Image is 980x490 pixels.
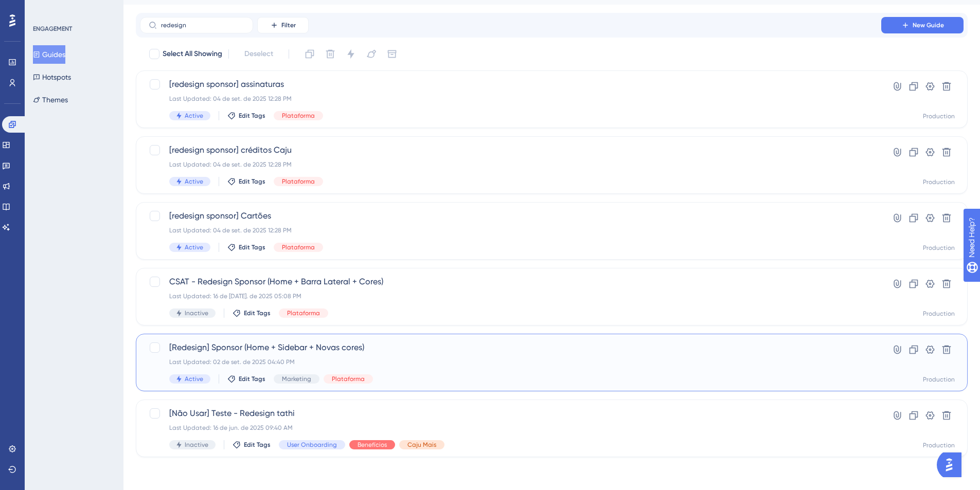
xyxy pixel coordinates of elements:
[244,48,273,60] span: Deselect
[923,112,955,120] div: Production
[332,375,365,383] span: Plataforma
[235,45,282,63] button: Deselect
[923,441,955,449] div: Production
[233,441,271,449] button: Edit Tags
[163,48,222,60] span: Select All Showing
[227,112,265,120] button: Edit Tags
[923,310,955,318] div: Production
[239,112,265,120] span: Edit Tags
[913,21,944,29] span: New Guide
[257,17,309,33] button: Filter
[185,243,203,251] span: Active
[169,78,852,90] span: [redesign sponsor] assinaturas
[239,243,265,251] span: Edit Tags
[33,90,68,109] button: Themes
[185,112,203,120] span: Active
[227,177,265,186] button: Edit Tags
[169,276,852,288] span: CSAT - Redesign Sponsor (Home + Barra Lateral + Cores)
[244,309,271,317] span: Edit Tags
[282,112,315,120] span: Plataforma
[227,375,265,383] button: Edit Tags
[169,424,852,432] div: Last Updated: 16 de jun. de 2025 09:40 AM
[239,177,265,186] span: Edit Tags
[185,177,203,186] span: Active
[169,210,852,222] span: [redesign sponsor] Cartões
[161,22,244,29] input: Search
[287,441,337,449] span: User Onboarding
[33,68,71,86] button: Hotspots
[227,243,265,251] button: Edit Tags
[169,160,852,169] div: Last Updated: 04 de set. de 2025 12:28 PM
[185,309,208,317] span: Inactive
[282,375,311,383] span: Marketing
[169,407,852,420] span: [Não Usar] Teste - Redesign tathi
[281,21,296,29] span: Filter
[407,441,436,449] span: Caju Mais
[244,441,271,449] span: Edit Tags
[358,441,387,449] span: Benefícios
[169,144,852,156] span: [redesign sponsor] créditos Caju
[33,25,72,33] div: ENGAGEMENT
[24,3,64,15] span: Need Help?
[33,45,65,64] button: Guides
[923,178,955,186] div: Production
[282,177,315,186] span: Plataforma
[282,243,315,251] span: Plataforma
[169,226,852,234] div: Last Updated: 04 de set. de 2025 12:28 PM
[937,449,968,480] iframe: UserGuiding AI Assistant Launcher
[185,375,203,383] span: Active
[169,341,852,354] span: [Redesign] Sponsor (Home + Sidebar + Novas cores)
[185,441,208,449] span: Inactive
[233,309,271,317] button: Edit Tags
[881,17,964,33] button: New Guide
[169,292,852,300] div: Last Updated: 16 de [DATE]. de 2025 05:08 PM
[169,358,852,366] div: Last Updated: 02 de set. de 2025 04:40 PM
[923,244,955,252] div: Production
[287,309,320,317] span: Plataforma
[923,375,955,384] div: Production
[169,95,852,103] div: Last Updated: 04 de set. de 2025 12:28 PM
[239,375,265,383] span: Edit Tags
